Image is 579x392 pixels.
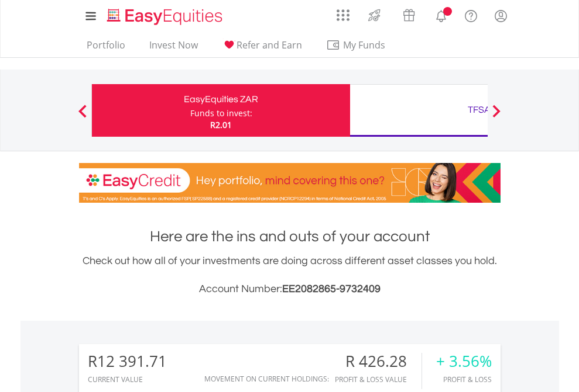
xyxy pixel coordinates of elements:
img: thrive-v2.svg [365,6,384,25]
span: EE2082865-9732409 [282,283,381,294]
a: Notifications [426,3,456,26]
div: R 426.28 [335,353,422,370]
a: Vouchers [392,3,426,25]
button: Previous [71,110,94,122]
div: Funds to invest: [190,107,252,119]
button: Next [485,110,508,122]
a: Refer and Earn [217,39,307,57]
div: Profit & Loss [436,376,492,383]
a: AppsGrid [329,3,357,22]
img: EasyEquities_Logo.png [105,7,227,26]
span: My Funds [326,37,403,53]
div: Profit & Loss Value [335,376,422,383]
div: EasyEquities ZAR [99,91,343,107]
a: Home page [102,3,227,26]
a: Invest Now [145,39,203,57]
div: CURRENT VALUE [88,376,167,383]
div: Check out how all of your investments are doing across different asset classes you hold. [79,253,501,297]
h3: Account Number: [79,281,501,297]
div: Movement on Current Holdings: [204,375,329,383]
img: vouchers-v2.svg [399,6,419,25]
span: Refer and Earn [237,39,302,51]
h1: Here are the ins and outs of your account [79,226,501,247]
div: R12 391.71 [88,353,167,370]
img: EasyCredit Promotion Banner [79,163,501,203]
div: + 3.56% [436,353,492,370]
img: grid-menu-icon.svg [337,9,350,22]
a: Portfolio [82,39,130,57]
span: R2.01 [210,119,232,130]
a: My Profile [486,3,516,29]
a: FAQ's and Support [456,3,486,26]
